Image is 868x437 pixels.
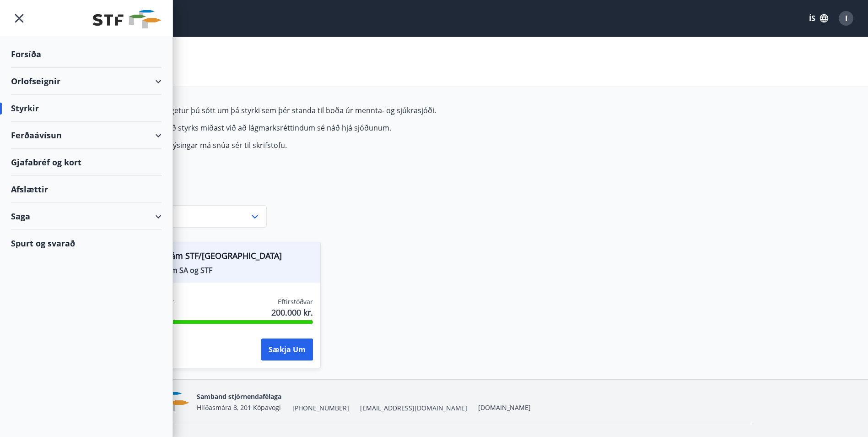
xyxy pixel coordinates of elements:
span: [EMAIL_ADDRESS][DOMAIN_NAME] [360,404,467,413]
div: Spurt og svarað [11,230,162,257]
div: Orlofseignir [11,68,162,95]
p: Fyrir frekari upplýsingar má snúa sér til skrifstofu. [116,140,548,150]
div: Saga [11,203,162,230]
span: Stjórnendanám STF/[GEOGRAPHIC_DATA] [124,250,313,265]
p: Hér fyrir neðan getur þú sótt um þá styrki sem þér standa til boða úr mennta- og sjúkrasjóði. [116,105,548,115]
div: Afslættir [11,176,162,203]
span: Samband stjórnendafélaga [197,392,281,401]
div: Ferðaávísun [11,122,162,149]
label: Flokkur [116,194,267,203]
button: I [835,7,857,29]
span: 200.000 kr. [271,306,313,318]
img: union_logo [93,10,162,28]
span: [PHONE_NUMBER] [292,404,349,413]
div: Styrkir [11,95,162,122]
div: Forsíða [11,41,162,68]
span: Stjórnendanám SA og STF [124,265,313,275]
span: I [845,13,847,23]
a: [DOMAIN_NAME] [478,403,531,412]
div: Gjafabréf og kort [11,149,162,176]
button: menu [11,10,27,27]
button: Sækja um [261,339,313,361]
span: Hlíðasmára 8, 201 Kópavogi [197,403,281,412]
p: Hámarksupphæð styrks miðast við að lágmarksréttindum sé náð hjá sjóðunum. [116,123,548,133]
button: ÍS [804,10,833,27]
span: Eftirstöðvar [278,297,313,306]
